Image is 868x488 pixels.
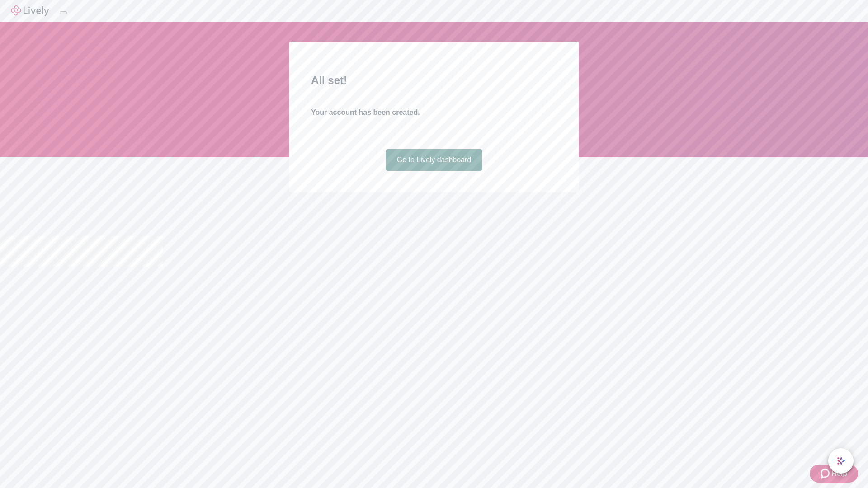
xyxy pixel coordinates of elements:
[828,448,854,474] button: chat
[60,11,67,14] button: Log out
[821,468,831,479] svg: Zendesk support icon
[386,149,482,171] a: Go to Lively dashboard
[810,465,858,483] button: Zendesk support iconHelp
[831,468,847,479] span: Help
[311,72,557,89] h2: All set!
[836,456,845,465] svg: Lively AI Assistant
[11,5,49,16] img: Lively
[311,107,557,118] h4: Your account has been created.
